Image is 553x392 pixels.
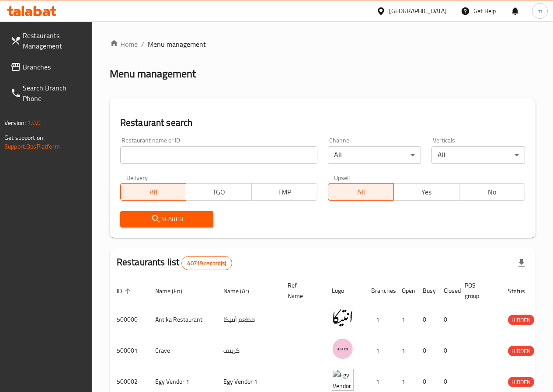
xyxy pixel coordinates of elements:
span: All [124,186,183,198]
th: Branches [364,278,395,304]
input: Search for restaurant name or ID.. [120,146,317,164]
span: TMP [255,186,314,198]
th: Busy [416,278,437,304]
td: مطعم أنتيكا [216,304,281,335]
td: كرييف [216,335,281,366]
span: Restaurants Management [23,30,85,51]
span: POS group [465,280,490,301]
span: 40719 record(s) [182,259,231,267]
div: All [328,146,421,164]
div: Total records count [181,256,232,270]
span: Version: [4,117,26,128]
td: Antika Restaurant [148,304,216,335]
button: All [120,183,186,201]
th: Open [395,278,416,304]
label: Delivery [126,174,148,180]
span: ID [117,286,133,296]
span: Yes [397,186,456,198]
button: Yes [393,183,459,201]
span: 1.0.0 [27,117,41,128]
div: HIDDEN [508,315,534,325]
label: Upsell [334,174,350,180]
span: Menu management [148,39,206,49]
td: 1 [364,304,395,335]
td: 0 [416,335,437,366]
h2: Restaurant search [120,116,525,129]
a: Search Branch Phone [3,77,92,109]
span: Status [508,286,536,296]
span: TGO [190,186,248,198]
span: HIDDEN [508,346,534,356]
div: HIDDEN [508,377,534,387]
td: 1 [364,335,395,366]
div: HIDDEN [508,346,534,356]
button: No [459,183,525,201]
div: All [431,146,525,164]
span: Name (En) [155,286,194,296]
button: TMP [251,183,317,201]
a: Home [110,39,138,49]
td: 0 [416,304,437,335]
a: Restaurants Management [3,25,92,56]
img: Antika Restaurant [332,307,354,329]
span: Name (Ar) [223,286,261,296]
span: All [332,186,390,198]
th: Logo [325,278,364,304]
button: Search [120,211,214,227]
span: Search [127,214,207,225]
a: Support.OpsPlatform [4,141,60,152]
nav: breadcrumb [110,39,536,49]
a: Branches [3,56,92,77]
img: Crave [332,338,354,360]
li: / [141,39,144,49]
span: Get support on: [4,132,45,143]
h2: Menu management [110,67,196,81]
span: Branches [23,62,85,72]
div: [GEOGRAPHIC_DATA] [389,6,447,16]
img: Egy Vendor 1 [332,369,354,391]
span: HIDDEN [508,315,534,325]
td: 0 [437,335,458,366]
button: TGO [186,183,252,201]
h2: Restaurants list [117,256,232,270]
button: All [328,183,394,201]
span: HIDDEN [508,377,534,387]
span: Search Branch Phone [23,83,85,104]
td: Crave [148,335,216,366]
span: m [537,6,543,16]
td: 1 [395,304,416,335]
td: 0 [437,304,458,335]
div: Export file [511,253,532,274]
td: 500001 [110,335,148,366]
span: Ref. Name [288,280,314,301]
th: Closed [437,278,458,304]
td: 500000 [110,304,148,335]
td: 1 [395,335,416,366]
span: No [463,186,522,198]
